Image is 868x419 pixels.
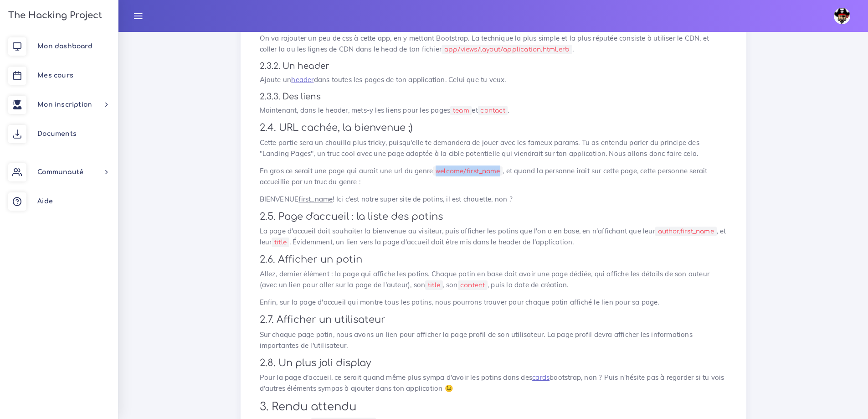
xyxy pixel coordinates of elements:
p: Enfin, sur la page d'accueil qui montre tous les potins, nous pourrons trouver pour chaque potin ... [260,297,727,308]
p: Pour la page d'accueil, ce serait quand même plus sympa d'avoir les potins dans des bootstrap, no... [260,372,727,394]
p: Sur chaque page potin, nous avons un lien pour afficher la page profil de son utilisateur. La pag... [260,329,727,351]
code: title [425,280,442,290]
p: En gros ce serait une page qui aurait une url du genre , et quand la personne irait sur cette pag... [260,166,727,187]
h3: 2.7. Afficher un utilisateur [260,314,727,326]
a: cards [532,373,550,382]
code: app/views/layout/application.html.erb [442,45,572,54]
p: Ajoute un dans toutes les pages de ton application. Celui que tu veux. [260,74,727,85]
code: content [458,280,488,290]
u: first_name [298,195,333,203]
h2: 3. Rendu attendu [260,400,727,414]
span: Documents [37,130,77,137]
h3: 2.4. URL cachée, la bienvenue ;) [260,122,727,134]
code: welcome/first_name [433,166,503,176]
p: Maintenant, dans le header, mets-y les liens pour les pages et . [260,105,727,116]
span: Communauté [37,169,83,176]
img: avatar [834,8,850,24]
h3: 2.8. Un plus joli display [260,357,727,369]
h3: 2.6. Afficher un potin [260,254,727,265]
code: title [272,238,289,247]
span: Mes cours [37,72,73,79]
span: Mon inscription [37,101,92,108]
p: La page d'accueil doit souhaiter la bienvenue au visiteur, puis afficher les potins que l'on a en... [260,226,727,248]
h3: The Hacking Project [5,10,102,21]
h3: 2.5. Page d'accueil : la liste des potins [260,211,727,222]
h4: 2.3.2. Un header [260,61,727,71]
h4: 2.3.3. Des liens [260,92,727,102]
p: BIENVENUE ! Ici c'est notre super site de potins, il est chouette, non ? [260,194,727,205]
code: author.first_name [655,227,717,236]
p: Allez, dernier élément : la page qui affiche les potins. Chaque potin en base doit avoir une page... [260,269,727,290]
p: On va rajouter un peu de css à cette app, en y mettant Bootstrap. La technique la plus simple et ... [260,33,727,55]
span: Aide [37,198,53,205]
a: header [291,75,313,84]
code: team [450,106,472,115]
p: Cette partie sera un chouilla plus tricky, puisqu'elle te demandera de jouer avec les fameux para... [260,137,727,159]
span: Mon dashboard [37,43,92,50]
code: contact [478,106,508,115]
